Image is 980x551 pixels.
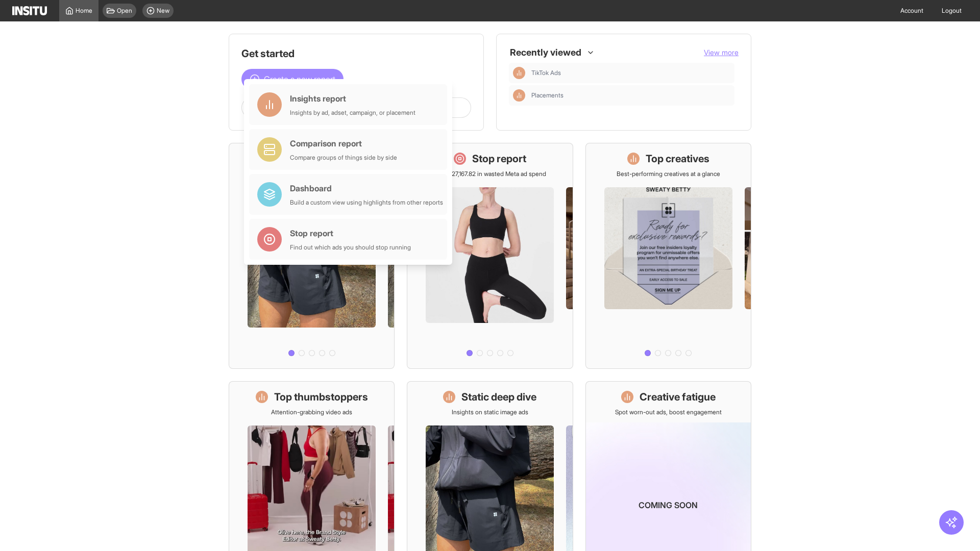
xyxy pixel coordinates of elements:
p: Attention-grabbing video ads [271,408,352,416]
p: Save £27,167.82 in wasted Meta ad spend [433,170,546,178]
a: Top creativesBest-performing creatives at a glance [585,143,751,369]
span: Open [117,7,132,15]
div: Find out which ads you should stop running [290,243,411,252]
div: Comparison report [290,137,397,149]
div: Dashboard [290,182,443,194]
button: Create a new report [241,69,344,89]
div: Stop report [290,227,411,239]
div: Insights [513,67,525,79]
button: View more [704,47,739,58]
h1: Top thumbstoppers [274,390,368,404]
span: Placements [531,91,730,99]
h1: Top creatives [646,152,709,166]
div: Insights by ad, adset, campaign, or placement [290,109,415,117]
span: TikTok Ads [531,69,730,77]
a: What's live nowSee all active ads instantly [229,143,395,369]
div: Insights [513,89,525,102]
a: Stop reportSave £27,167.82 in wasted Meta ad spend [407,143,573,369]
span: Placements [531,91,563,99]
div: Compare groups of things side by side [290,154,397,162]
img: Logo [12,6,47,15]
p: Insights on static image ads [452,408,528,416]
div: Build a custom view using highlights from other reports [290,198,443,207]
h1: Get started [241,46,471,61]
span: New [157,7,169,15]
span: View more [704,48,739,57]
p: Best-performing creatives at a glance [617,170,720,178]
div: Insights report [290,92,415,105]
span: Home [76,7,92,15]
h1: Static deep dive [461,390,536,404]
span: Create a new report [264,73,335,85]
h1: Stop report [472,152,526,166]
span: TikTok Ads [531,69,561,77]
